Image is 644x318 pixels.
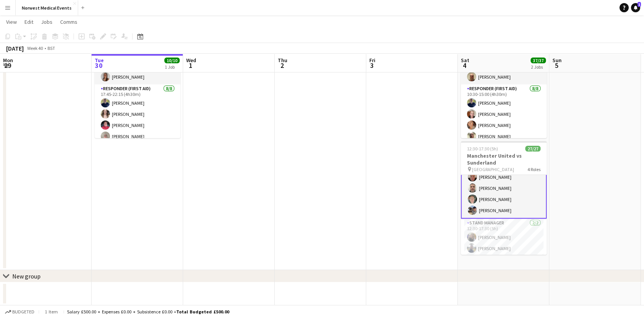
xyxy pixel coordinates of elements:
[42,309,61,315] span: 1 item
[38,17,56,27] a: Jobs
[12,309,34,315] span: Budgeted
[95,84,180,188] app-card-role: Responder (First Aid)8/817:45-22:15 (4h30m)[PERSON_NAME][PERSON_NAME][PERSON_NAME][PERSON_NAME]
[461,147,547,219] app-card-role: Senior Responder (FREC 4 or Above)5/512:30-17:30 (5h)[PERSON_NAME][PERSON_NAME][PERSON_NAME][PERS...
[637,2,641,7] span: 1
[12,272,41,280] div: New group
[57,17,80,27] a: Comms
[4,308,36,316] button: Budgeted
[93,61,104,70] span: 30
[369,57,375,64] span: Fri
[551,61,562,70] span: 5
[525,146,541,152] span: 27/27
[368,61,375,70] span: 3
[25,45,44,51] span: Week 40
[277,61,287,70] span: 2
[185,61,196,70] span: 1
[2,61,13,70] span: 29
[552,57,562,64] span: Sun
[16,0,78,15] button: Norwest Medical Events
[461,25,547,138] app-job-card: 10:30-15:00 (4h30m)10/10[PERSON_NAME] Rovers vs Stoke [GEOGRAPHIC_DATA]3 RolesComms Manager1/110:...
[6,44,24,52] div: [DATE]
[467,146,498,152] span: 12:30-17:30 (5h)
[186,57,196,64] span: Wed
[164,58,180,63] span: 10/10
[461,141,547,255] app-job-card: 12:30-17:30 (5h)27/27Manchester United vs Sunderland [GEOGRAPHIC_DATA]4 Roles[PERSON_NAME]Senior ...
[41,18,52,25] span: Jobs
[531,58,546,63] span: 37/37
[95,57,104,64] span: Tue
[176,309,229,315] span: Total Budgeted £500.00
[60,18,77,25] span: Comms
[3,17,20,27] a: View
[278,57,287,64] span: Thu
[472,166,514,172] span: [GEOGRAPHIC_DATA]
[531,64,546,70] div: 2 Jobs
[165,64,179,70] div: 1 Job
[461,84,547,188] app-card-role: Responder (First Aid)8/810:30-15:00 (4h30m)[PERSON_NAME][PERSON_NAME][PERSON_NAME][PERSON_NAME]
[461,57,469,64] span: Sat
[21,17,36,27] a: Edit
[95,25,180,138] app-job-card: 17:45-22:15 (4h30m)10/10[PERSON_NAME] Rovers vs Swansea [GEOGRAPHIC_DATA]3 RolesComms Manager1/11...
[67,309,229,315] div: Salary £500.00 + Expenses £0.00 + Subsistence £0.00 =
[25,18,33,25] span: Edit
[3,57,13,64] span: Mon
[6,18,17,25] span: View
[528,166,541,172] span: 4 Roles
[460,61,469,70] span: 4
[48,45,55,51] div: BST
[631,3,640,12] a: 1
[461,152,547,166] h3: Manchester United vs Sunderland
[461,219,547,256] app-card-role: Stand Manager2/212:30-17:30 (5h)[PERSON_NAME][PERSON_NAME]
